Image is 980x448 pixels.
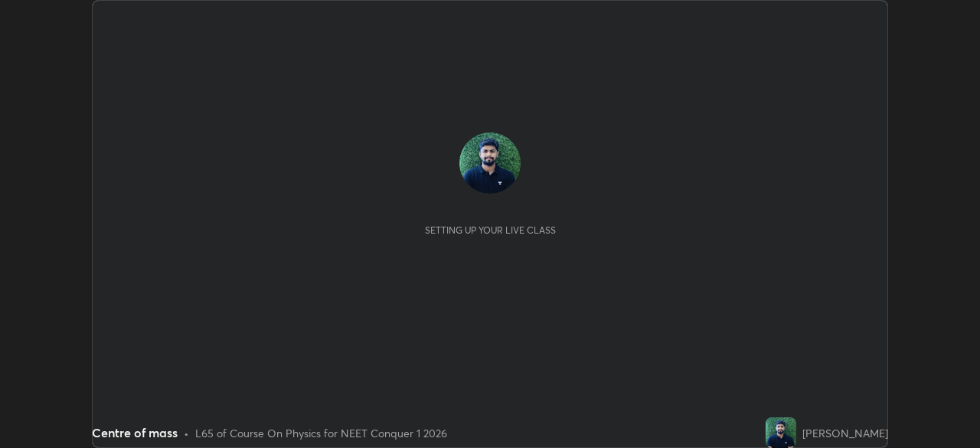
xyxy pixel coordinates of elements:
img: 77ba4126559f4ddba4dd2c35227dad6a.jpg [459,132,521,194]
div: Setting up your live class [425,224,556,236]
img: 77ba4126559f4ddba4dd2c35227dad6a.jpg [766,417,796,448]
div: L65 of Course On Physics for NEET Conquer 1 2026 [195,425,447,441]
div: [PERSON_NAME] [802,425,888,441]
div: • [184,425,189,441]
div: Centre of mass [92,423,178,442]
